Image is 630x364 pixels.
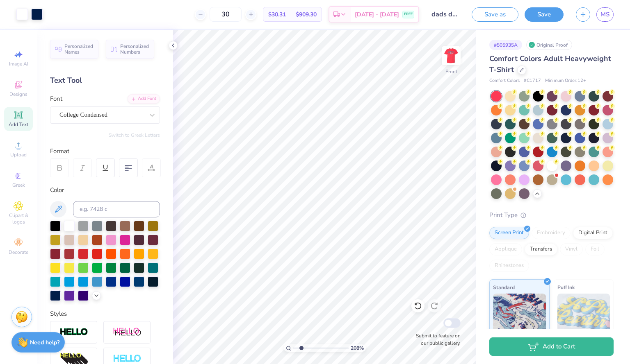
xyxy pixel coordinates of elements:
span: Upload [10,151,27,158]
span: Standard [493,283,515,292]
span: Personalized Names [64,43,94,55]
div: Digital Print [573,227,613,239]
span: Decorate [9,249,28,255]
input: Untitled Design [425,6,466,23]
img: Stroke [59,328,88,337]
span: Puff Ink [557,283,575,292]
div: Original Proof [526,40,572,50]
img: Front [443,47,459,64]
div: Text Tool [50,75,160,86]
span: Minimum Order: 12 + [545,77,586,84]
span: # C1717 [524,77,541,84]
div: Applique [489,243,522,255]
img: Standard [493,294,546,335]
img: Puff Ink [557,294,610,335]
div: # 505935A [489,40,522,50]
div: Rhinestones [489,260,529,272]
div: Vinyl [560,243,583,255]
div: Transfers [525,243,557,255]
span: Add Text [9,121,28,128]
span: Clipart & logos [4,212,33,225]
div: Format [50,147,161,156]
img: Negative Space [113,354,142,364]
button: Switch to Greek Letters [109,132,160,138]
label: Font [50,94,62,104]
span: $909.30 [296,10,317,19]
span: Comfort Colors Adult Heavyweight T-Shirt [489,54,611,75]
input: – – [210,7,242,22]
div: Foil [585,243,605,255]
span: Image AI [9,61,28,67]
button: Save [525,7,564,22]
span: Greek [12,182,25,188]
div: Print Type [489,210,614,220]
button: Add to Cart [489,337,614,356]
div: Styles [50,309,160,319]
input: e.g. 7428 c [73,201,160,217]
img: Shadow [113,327,142,337]
span: Comfort Colors [489,77,520,84]
div: Color [50,185,160,195]
span: 208 % [351,344,364,352]
span: FREE [404,11,413,17]
strong: Need help? [30,339,59,346]
span: Designs [9,91,27,97]
span: MS [600,10,609,19]
a: MS [596,7,614,22]
span: Personalized Numbers [120,43,149,55]
span: [DATE] - [DATE] [355,10,399,19]
div: Screen Print [489,227,529,239]
button: Save as [472,7,518,22]
span: $30.31 [268,10,286,19]
div: Embroidery [532,227,571,239]
div: Add Font [128,94,160,104]
div: Front [445,68,457,75]
label: Submit to feature on our public gallery. [411,332,461,347]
